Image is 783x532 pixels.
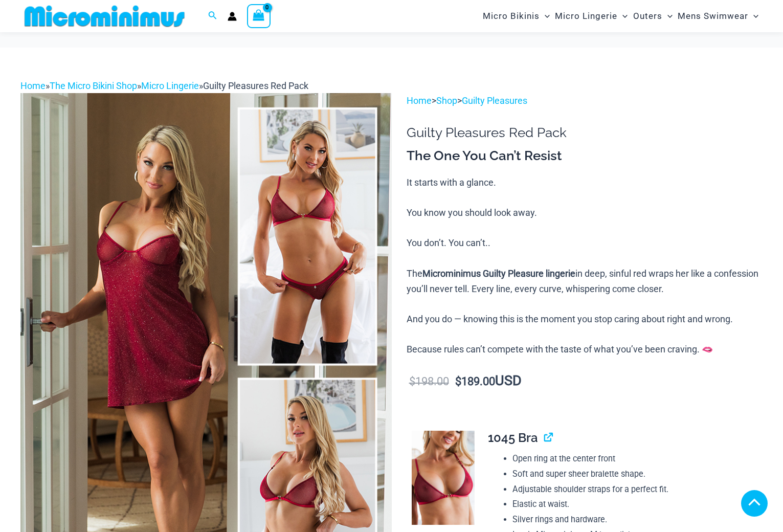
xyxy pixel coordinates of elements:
[407,373,763,389] p: USD
[488,430,538,445] span: 1045 Bra
[675,3,761,29] a: Mens SwimwearMenu ToggleMenu Toggle
[633,3,662,29] span: Outers
[512,451,754,467] li: Open ring at the center front
[407,93,763,108] p: > >
[512,512,754,527] li: Silver rings and hardware.
[483,3,540,29] span: Micro Bikinis
[203,80,308,91] span: Guilty Pleasures Red Pack
[617,3,628,29] span: Menu Toggle
[512,482,754,497] li: Adjustable shoulder straps for a perfect fit.
[422,268,575,279] b: Microminimus Guilty Pleasure lingerie
[50,80,137,91] a: The Micro Bikini Shop
[512,497,754,512] li: Elastic at waist.
[455,375,461,388] span: $
[407,175,763,357] p: It starts with a glance. You know you should look away. You don’t. You can’t.. The in deep, sinfu...
[552,3,630,29] a: Micro LingerieMenu ToggleMenu Toggle
[409,375,415,388] span: $
[208,10,217,23] a: Search icon link
[407,147,763,165] h3: The One You Can’t Resist
[455,375,495,388] bdi: 189.00
[228,12,237,21] a: Account icon link
[141,80,199,91] a: Micro Lingerie
[407,95,432,106] a: Home
[247,4,271,28] a: View Shopping Cart, empty
[412,431,475,525] img: Guilty Pleasures Red 1045 Bra
[555,3,617,29] span: Micro Lingerie
[20,5,189,28] img: MM SHOP LOGO FLAT
[662,3,673,29] span: Menu Toggle
[480,3,552,29] a: Micro BikinisMenu ToggleMenu Toggle
[631,3,675,29] a: OutersMenu ToggleMenu Toggle
[407,125,763,141] h1: Guilty Pleasures Red Pack
[748,3,758,29] span: Menu Toggle
[479,2,763,31] nav: Site Navigation
[678,3,748,29] span: Mens Swimwear
[462,95,527,106] a: Guilty Pleasures
[20,80,46,91] a: Home
[409,375,449,388] bdi: 198.00
[436,95,457,106] a: Shop
[20,80,308,91] span: » » »
[512,467,754,482] li: Soft and super sheer bralette shape.
[540,3,550,29] span: Menu Toggle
